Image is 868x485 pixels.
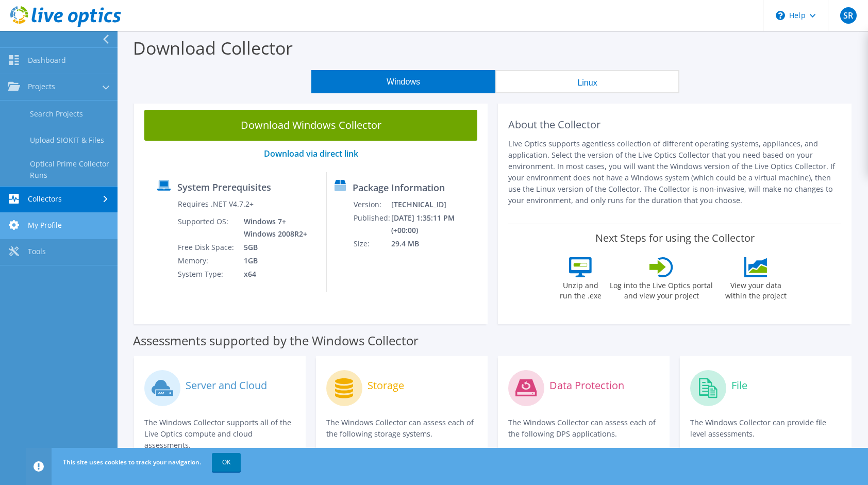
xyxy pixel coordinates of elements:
[391,237,483,250] td: 29.4 MB
[236,215,309,241] td: Windows 7+ Windows 2008R2+
[212,453,241,472] a: OK
[63,458,201,466] span: This site uses cookies to track your navigation.
[609,277,713,301] label: Log into the Live Optics portal and view your project
[264,148,358,159] a: Download via direct link
[236,254,309,267] td: 1GB
[144,110,477,141] a: Download Windows Collector
[368,380,404,391] label: Storage
[177,254,236,267] td: Memory:
[186,380,267,391] label: Server and Cloud
[144,417,295,451] p: The Windows Collector supports all of the Live Optics compute and cloud assessments.
[549,380,624,391] label: Data Protection
[236,241,309,254] td: 5GB
[133,36,293,60] label: Download Collector
[495,70,679,93] button: Linux
[177,215,236,241] td: Supported OS:
[731,380,747,391] label: File
[178,199,254,209] label: Requires .NET V4.7.2+
[177,241,236,254] td: Free Disk Space:
[177,182,271,192] label: System Prerequisites
[133,336,419,346] label: Assessments supported by the Windows Collector
[353,182,445,193] label: Package Information
[557,277,604,301] label: Unzip and run the .exe
[719,277,793,301] label: View your data within the project
[840,7,857,24] span: SR
[236,267,309,281] td: x64
[326,417,477,440] p: The Windows Collector can assess each of the following storage systems.
[508,417,659,440] p: The Windows Collector can assess each of the following DPS applications.
[353,211,391,237] td: Published:
[508,119,841,131] h2: About the Collector
[311,70,495,93] button: Windows
[353,237,391,250] td: Size:
[391,198,483,211] td: [TECHNICAL_ID]
[595,232,755,244] label: Next Steps for using the Collector
[353,198,391,211] td: Version:
[508,138,841,206] p: Live Optics supports agentless collection of different operating systems, appliances, and applica...
[690,417,841,440] p: The Windows Collector can provide file level assessments.
[177,267,236,281] td: System Type:
[391,211,483,237] td: [DATE] 1:35:11 PM (+00:00)
[776,11,785,20] svg: \n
